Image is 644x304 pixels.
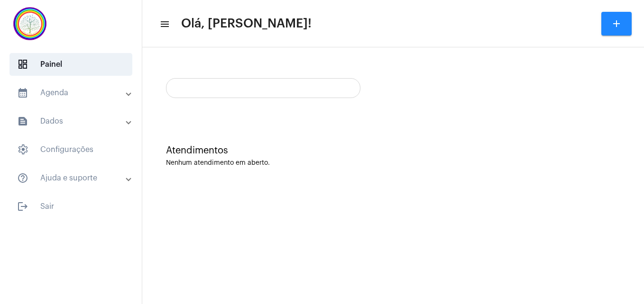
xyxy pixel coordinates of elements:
[166,160,620,167] div: Nenhum atendimento em aberto.
[17,201,28,212] mat-icon: sidenav icon
[9,195,132,218] span: Sair
[17,116,28,127] mat-icon: sidenav icon
[17,116,127,127] mat-panel-title: Dados
[6,167,142,189] mat-expansion-panel-header: sidenav iconAjuda e suporte
[159,18,169,30] mat-icon: sidenav icon
[8,5,52,43] img: c337f8d0-2252-6d55-8527-ab50248c0d14.png
[611,18,622,29] mat-icon: add
[166,145,620,156] div: Atendimentos
[17,87,127,98] mat-panel-title: Agenda
[6,81,142,104] mat-expansion-panel-header: sidenav iconAgenda
[9,53,132,76] span: Painel
[9,138,132,161] span: Configurações
[17,87,28,98] mat-icon: sidenav icon
[17,172,28,184] mat-icon: sidenav icon
[17,144,28,155] span: sidenav icon
[17,172,127,184] mat-panel-title: Ajuda e suporte
[17,59,28,70] span: sidenav icon
[181,16,312,31] span: Olá, [PERSON_NAME]!
[6,110,142,133] mat-expansion-panel-header: sidenav iconDados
